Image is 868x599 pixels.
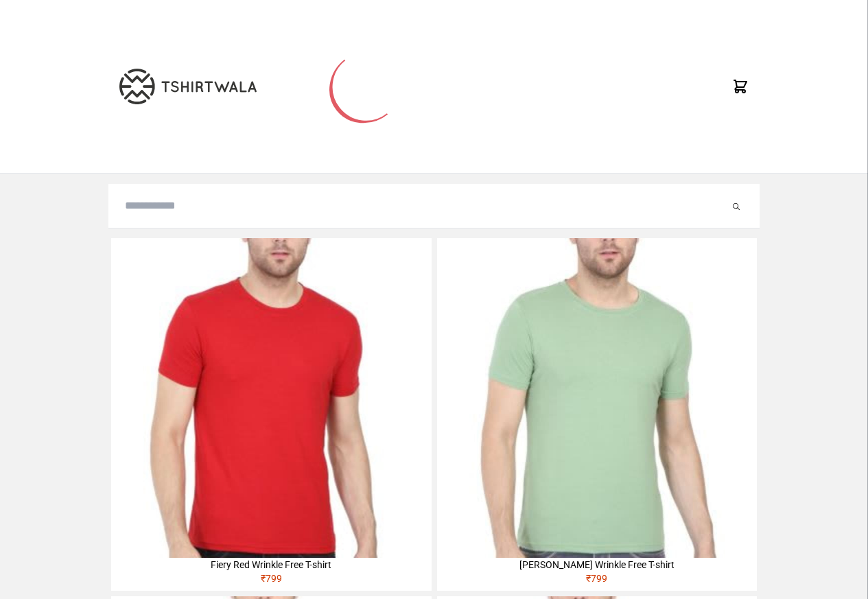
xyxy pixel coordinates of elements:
div: ₹ 799 [111,572,431,591]
img: 4M6A2225-320x320.jpg [111,238,431,558]
a: [PERSON_NAME] Wrinkle Free T-shirt₹799 [437,238,757,591]
div: Fiery Red Wrinkle Free T-shirt [111,558,431,572]
button: Submit your search query. [729,198,743,214]
div: ₹ 799 [437,572,757,591]
a: Fiery Red Wrinkle Free T-shirt₹799 [111,238,431,591]
img: TW-LOGO-400-104.png [119,69,257,104]
img: 4M6A2211-320x320.jpg [437,238,757,558]
div: [PERSON_NAME] Wrinkle Free T-shirt [437,558,757,572]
